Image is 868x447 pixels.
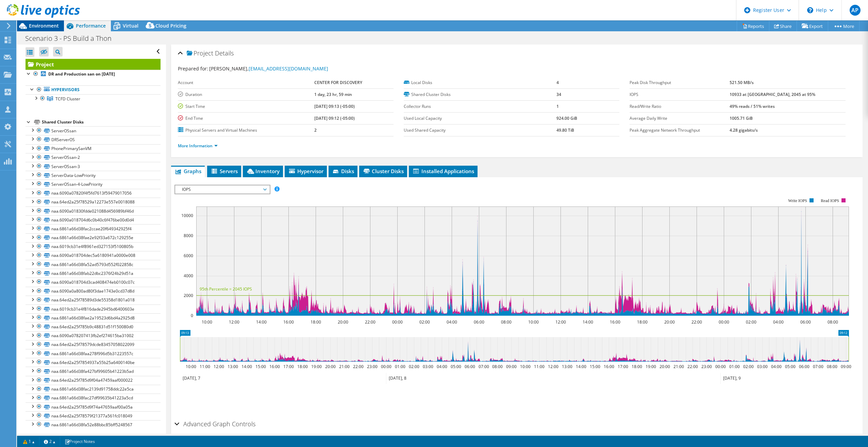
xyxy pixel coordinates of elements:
[797,21,828,31] a: Export
[178,91,314,98] label: Duration
[26,94,161,103] a: TCFD Cluster
[314,80,362,85] b: CENTER FOR DISCOVERY
[48,71,115,77] b: DR and Production san on [DATE]
[737,21,769,31] a: Reports
[26,411,161,420] a: naa.64ed2a25f78579f21377a561fc018049
[419,319,430,325] text: 02:00
[187,50,213,57] span: Project
[26,144,161,153] a: PhonePrimarySanVM
[26,420,161,429] a: naa.6861a66d38fa52e88bbc85bff5248567
[26,59,161,70] a: Project
[155,22,186,29] span: Cloud Pricing
[528,319,538,325] text: 10:00
[630,115,729,122] label: Average Daily Write
[283,364,294,369] text: 17:00
[42,118,161,126] div: Shared Cluster Disks
[548,364,558,369] text: 12:00
[209,65,328,72] span: [PERSON_NAME],
[26,385,161,394] a: naa.6861a66d38fac2139d91758ddc22e5ca
[556,103,559,109] b: 1
[827,364,837,369] text: 08:00
[828,21,859,31] a: More
[26,358,161,367] a: naa.64ed2a25f7854937a55b25a6400140be
[201,319,212,325] text: 10:00
[743,364,753,369] text: 02:00
[412,168,474,175] span: Installed Applications
[269,364,280,369] text: 16:00
[610,319,620,325] text: 16:00
[715,364,725,369] text: 00:00
[404,103,556,110] label: Collector Runs
[757,364,767,369] text: 03:00
[26,349,161,358] a: naa.6861a66d38faa278f996d5b31223557c
[404,127,556,134] label: Used Shared Capacity
[26,224,161,233] a: naa.6861a66d38fac2ccae20f649342925f4
[184,293,193,298] text: 2000
[840,364,851,369] text: 09:00
[664,319,674,325] text: 20:00
[730,80,754,85] b: 521.50 MB/s
[556,80,559,85] b: 4
[178,79,314,86] label: Account
[769,21,797,31] a: Share
[123,22,138,29] span: Virtual
[178,115,314,122] label: End Time
[283,319,294,325] text: 16:00
[785,364,795,369] text: 05:00
[365,319,375,325] text: 22:00
[26,394,161,402] a: naa.6861a66d38fac27df99635b41223a5cd
[408,364,419,369] text: 02:00
[314,103,355,109] b: [DATE] 09:13 (-05:00)
[26,313,161,322] a: naa.6861a66d38fae2a19523d6bd4a2925d8
[26,85,161,94] a: Hypervisors
[353,364,363,369] text: 22:00
[26,171,161,180] a: ServerData-LowPriority
[821,198,839,203] text: Read IOPS
[26,198,161,206] a: naa.64ed2a25f78529a12273e557e0018088
[246,168,280,175] span: Inventory
[718,319,729,325] text: 00:00
[555,319,566,325] text: 12:00
[325,364,335,369] text: 20:00
[659,364,670,369] text: 20:00
[211,168,238,175] span: Servers
[60,437,100,446] a: Project Notes
[26,260,161,269] a: naa.6861a66d38fa52ad5793d552f022858c
[26,189,161,198] a: naa.6090a07820f4f5fd7613f59479017056
[26,126,161,135] a: ServerOSsan
[178,143,218,149] a: More Information
[26,331,161,340] a: naa.6090a078207413fb2ef274615ba31002
[850,5,861,16] span: AP
[422,364,433,369] text: 03:00
[26,296,161,304] a: naa.64ed2a25f78589d3de55358d1801a018
[367,364,377,369] text: 23:00
[673,364,684,369] text: 21:00
[436,364,447,369] text: 04:00
[332,168,354,175] span: Disks
[178,127,314,134] label: Physical Servers and Virtual Machines
[534,364,544,369] text: 11:00
[26,180,161,188] a: ServerOSsan-4-LowPriority
[771,364,781,369] text: 04:00
[288,168,323,175] span: Hypervisor
[800,319,811,325] text: 06:00
[314,127,317,133] b: 2
[506,364,516,369] text: 09:00
[730,103,775,109] b: 49% reads / 51% writes
[630,127,729,134] label: Peak Aggregate Network Throughput
[255,364,266,369] text: 15:00
[191,313,193,318] text: 0
[788,198,807,203] text: Write IOPS
[179,185,266,194] span: IOPS
[241,364,252,369] text: 14:00
[730,127,758,133] b: 4.28 gigabits/s
[404,91,556,98] label: Shared Cluster Disks
[730,92,815,97] b: 10933 at [GEOGRAPHIC_DATA], 2045 at 95%
[26,135,161,144] a: DRServerOS
[446,319,457,325] text: 04:00
[492,364,502,369] text: 08:00
[799,364,809,369] text: 06:00
[199,364,210,369] text: 11:00
[730,115,753,121] b: 1005.71 GiB
[807,7,813,13] svg: \n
